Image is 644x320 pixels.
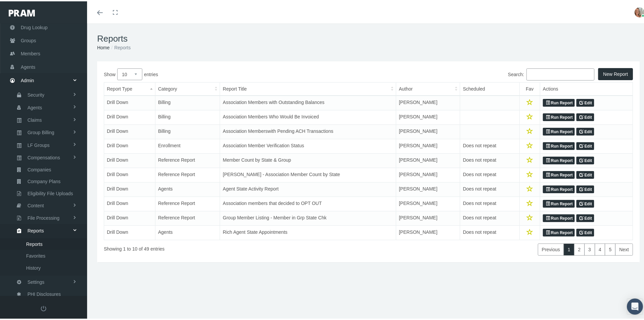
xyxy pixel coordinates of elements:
td: Association Members with Outstanding Balances [220,94,396,109]
td: [PERSON_NAME] [396,152,460,167]
span: Security [27,88,45,99]
td: Association Member Verification Status [220,138,396,152]
span: PHI Disclosures [27,287,61,299]
a: Edit [576,98,594,106]
td: Enrollment [155,138,220,152]
span: Compensations [27,151,60,162]
td: Does not repeat [460,152,519,167]
td: Drill Down [104,123,155,138]
span: Members [21,46,40,59]
a: 3 [584,242,595,254]
span: Group Billing [27,125,54,137]
td: Agents [155,181,220,196]
td: Drill Down [104,224,155,239]
td: Billing [155,123,220,138]
th: Scheduled [460,81,519,95]
td: Association members that decided to OPT OUT [220,196,396,210]
td: Member Count by State & Group [220,152,396,167]
a: Run Report [543,213,575,221]
span: LF Groups [27,138,50,150]
input: Search: [526,67,594,79]
a: Previous [538,242,564,254]
td: [PERSON_NAME] [396,196,460,210]
h1: Reports [97,32,640,43]
td: [PERSON_NAME] [396,181,460,196]
td: Reference Report [155,196,220,210]
a: Edit [576,126,594,135]
td: Reference Report [155,152,220,167]
span: Drug Lookup [21,20,48,33]
a: Run Report [543,184,575,192]
a: Run Report [543,227,575,235]
th: Fav [519,81,540,95]
button: New Report [598,67,633,79]
td: Rich Agent State Appointments [220,224,396,239]
li: Reports [110,43,131,50]
td: Agents [155,224,220,239]
span: Agents [27,101,42,112]
span: Favorites [26,249,46,260]
a: 2 [574,242,585,254]
a: Edit [576,155,594,163]
td: Drill Down [104,109,155,123]
span: Company Plans [27,174,61,186]
span: Groups [21,33,36,46]
td: [PERSON_NAME] - Association Member Count by State [220,167,396,181]
td: Drill Down [104,210,155,224]
a: Next [615,242,633,254]
td: Group Member Listing - Member in Grp State Chk [220,210,396,224]
td: Does not repeat [460,167,519,181]
span: Reports [26,237,43,249]
td: Drill Down [104,181,155,196]
a: Edit [576,170,594,178]
img: PRAM_20_x_78.png [9,8,35,15]
td: Drill Down [104,167,155,181]
td: Does not repeat [460,196,519,210]
span: Eligibility File Uploads [27,186,73,198]
a: Edit [576,112,594,120]
td: [PERSON_NAME] [396,123,460,138]
span: Claims [27,113,42,124]
td: Does not repeat [460,138,519,152]
td: Reference Report [155,167,220,181]
th: Category: activate to sort column ascending [155,81,220,95]
td: [PERSON_NAME] [396,224,460,239]
td: Association Members Who Would Be Invoiced [220,109,396,123]
td: Drill Down [104,94,155,109]
a: Run Report [543,98,575,106]
th: Report Type: activate to sort column descending [104,81,155,95]
span: Reports [27,224,44,235]
span: Content [27,199,44,210]
td: Drill Down [104,138,155,152]
a: 1 [564,242,574,254]
th: Actions [540,81,633,95]
td: [PERSON_NAME] [396,138,460,152]
a: Run Report [543,199,575,207]
a: Edit [576,227,594,235]
a: Edit [576,213,594,221]
span: File Processing [27,211,60,222]
select: Showentries [117,67,142,79]
th: Report Title: activate to sort column ascending [220,81,396,95]
td: Agent State Activity Report [220,181,396,196]
td: Does not repeat [460,224,519,239]
td: Reference Report [155,210,220,224]
td: Billing [155,109,220,123]
span: Admin [21,73,34,86]
label: Show entries [104,67,368,79]
a: Run Report [543,155,575,163]
div: Open Intercom Messenger [627,297,643,313]
td: Association Memberswith Pending ACH Transactions [220,123,396,138]
label: Search: [368,67,594,79]
td: [PERSON_NAME] [396,94,460,109]
span: Agents [21,59,35,72]
a: 5 [605,242,616,254]
td: Billing [155,94,220,109]
td: [PERSON_NAME] [396,109,460,123]
a: Home [97,44,110,49]
a: 4 [595,242,605,254]
a: Edit [576,184,594,192]
a: Run Report [543,170,575,178]
td: Drill Down [104,196,155,210]
a: Run Report [543,126,575,135]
